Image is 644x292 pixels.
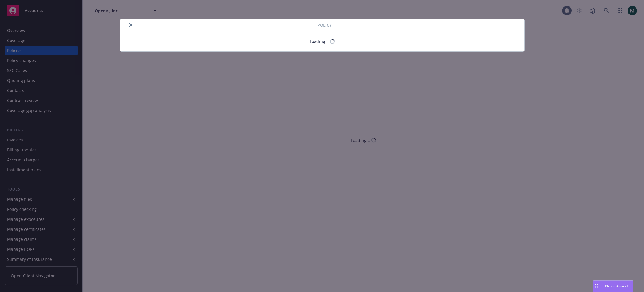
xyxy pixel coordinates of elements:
[593,281,600,292] div: Drag to move
[310,38,329,44] div: Loading...
[317,22,332,28] span: Policy
[605,283,628,288] span: Nova Assist
[593,280,633,292] button: Nova Assist
[127,21,134,29] button: close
